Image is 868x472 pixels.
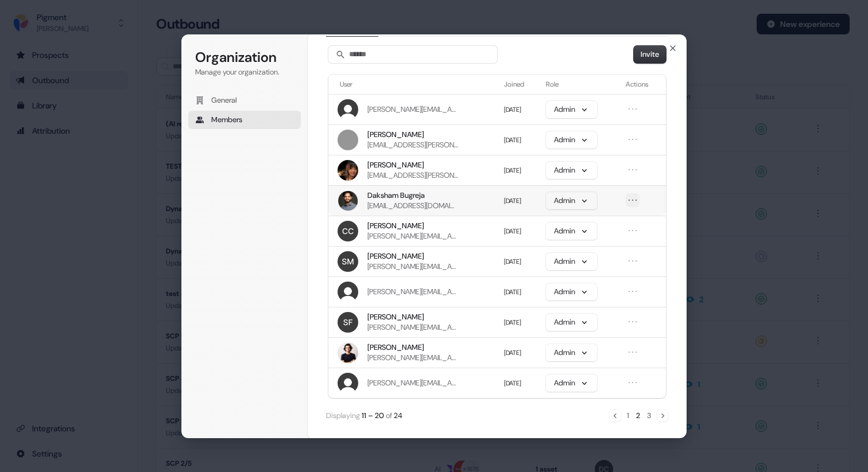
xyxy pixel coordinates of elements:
button: Open menu [626,193,640,207]
img: 's logo [338,99,358,120]
span: of [386,411,392,420]
img: Daksham Bugreja [338,190,358,211]
button: Previous [610,410,621,422]
span: [DATE] [504,318,521,326]
img: 's logo [338,373,358,393]
p: Manage your organization. [195,67,294,77]
button: Open menu [626,345,640,359]
th: Role [541,75,621,94]
button: Open menu [626,102,640,116]
span: [PERSON_NAME][EMAIL_ADDRESS][DOMAIN_NAME] [367,378,458,388]
button: Admin [546,283,597,301]
span: [DATE] [504,288,521,296]
button: Admin [546,344,597,361]
span: [PERSON_NAME][EMAIL_ADDRESS][DOMAIN_NAME] [367,353,458,363]
span: [PERSON_NAME] [367,312,424,322]
button: 1 [626,409,630,422]
span: [EMAIL_ADDRESS][DOMAIN_NAME] [367,201,458,211]
button: Open menu [626,224,640,237]
span: [DATE] [504,258,521,266]
span: [DATE] [504,197,521,205]
span: 24 [394,411,402,420]
span: [PERSON_NAME] [367,251,424,262]
th: User [328,75,499,94]
span: [DATE] [504,106,521,114]
img: Sophie Mc Donagh [338,251,358,272]
span: [DATE] [504,379,521,387]
button: Admin [546,375,597,392]
button: 3 [646,409,652,422]
button: Members [188,111,301,129]
h1: Organization [195,48,294,67]
button: Admin [546,314,597,331]
span: [DATE] [504,349,521,357]
span: [PERSON_NAME] [367,160,424,170]
span: [DATE] [504,227,521,235]
button: Next [657,410,668,422]
img: Matt Wright [338,130,358,150]
th: Joined [499,75,541,94]
button: Open menu [626,315,640,329]
button: Admin [546,162,597,179]
button: Invite [634,46,666,63]
button: Admin [546,253,597,270]
button: Open menu [626,163,640,177]
span: [EMAIL_ADDRESS][PERSON_NAME][DOMAIN_NAME] [367,170,458,181]
button: 2 [635,409,641,422]
button: Admin [546,101,597,118]
button: General [188,91,301,110]
button: Admin [546,131,597,149]
img: Kelland Huang [338,160,358,181]
span: [PERSON_NAME][EMAIL_ADDRESS][DOMAIN_NAME] [367,231,458,241]
button: Open menu [626,284,640,298]
span: [PERSON_NAME] [367,130,424,140]
button: Open menu [626,376,640,389]
span: [PERSON_NAME] [367,221,424,231]
span: [DATE] [504,136,521,144]
span: Members [211,115,242,125]
th: Actions [621,75,666,94]
span: [PERSON_NAME][EMAIL_ADDRESS][DOMAIN_NAME] [367,262,458,272]
img: Louis Uguen [338,342,358,363]
span: [PERSON_NAME] [367,342,424,353]
img: Sophie Fairbairn [338,312,358,333]
span: [PERSON_NAME][EMAIL_ADDRESS][PERSON_NAME][DOMAIN_NAME] [367,104,458,115]
button: Admin [546,192,597,209]
button: Open menu [626,132,640,146]
img: 's logo [338,282,358,302]
img: Chloé Compérat [338,221,358,241]
input: Search [328,46,497,63]
span: Daksham Bugreja [367,190,425,201]
span: [EMAIL_ADDRESS][PERSON_NAME][DOMAIN_NAME] [367,140,458,150]
span: [PERSON_NAME][EMAIL_ADDRESS][DOMAIN_NAME] [367,322,458,333]
button: Open menu [626,254,640,268]
button: Admin [546,223,597,240]
span: Displaying [326,411,360,420]
span: [PERSON_NAME][EMAIL_ADDRESS][DOMAIN_NAME] [367,287,458,297]
span: General [211,95,237,106]
span: 11 – 20 [362,411,384,420]
span: [DATE] [504,166,521,174]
